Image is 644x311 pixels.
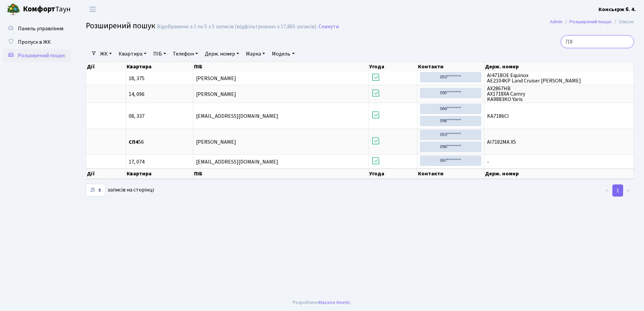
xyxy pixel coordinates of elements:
span: Таун [23,4,71,15]
span: [PERSON_NAME] [196,91,236,98]
span: Розширений пошук [86,20,155,32]
span: [PERSON_NAME] [196,138,236,146]
th: Держ. номер [484,62,634,71]
th: Дії [86,62,126,71]
span: Панель управління [18,25,63,32]
a: ЖК [97,48,115,60]
input: Пошук... [561,35,634,48]
span: 18, 375 [129,76,190,81]
th: Дії [86,169,126,179]
th: Квартира [126,62,193,71]
b: Комфорт [23,4,55,14]
a: Квартира [116,48,149,60]
th: Контакти [417,62,484,71]
a: ПІБ [151,48,169,60]
th: Держ. номер [484,169,634,179]
a: Марка [243,48,268,60]
b: СП4 [129,138,138,146]
a: Розширений пошук [3,49,71,62]
a: Пропуск в ЖК [3,35,71,49]
th: Угода [368,62,417,71]
th: Квартира [126,169,193,179]
label: записів на сторінці [86,184,154,197]
a: Модель [269,48,297,60]
span: 17, 074 [129,159,190,165]
a: Держ. номер [202,48,242,60]
th: Угода [368,169,417,179]
a: Скинути [319,24,339,30]
th: Контакти [417,169,484,179]
a: Панель управління [3,22,71,35]
span: - [487,159,631,165]
li: Список [612,18,634,26]
span: 14, 096 [129,92,190,97]
span: 08, 337 [129,113,190,119]
span: AX2867HB AX1718XA Camry KA9883KO Yaris [487,86,631,102]
a: Admin [550,18,562,25]
b: Консьєрж б. 4. [599,6,636,13]
span: Розширений пошук [18,52,65,59]
span: [PERSON_NAME] [196,75,236,82]
div: Відображено з 1 по 5 з 5 записів (відфільтровано з 17,865 записів). [157,24,317,30]
span: Пропуск в ЖК [18,38,51,46]
span: [EMAIL_ADDRESS][DOMAIN_NAME] [196,158,278,166]
select: записів на сторінці [86,184,105,197]
nav: breadcrumb [540,15,644,29]
span: [EMAIL_ADDRESS][DOMAIN_NAME] [196,112,278,120]
a: Телефон [170,48,201,60]
button: Переключити навігацію [84,4,101,15]
a: Massive Kinetic [319,299,350,306]
span: KA7186CI [487,113,631,119]
img: logo.png [7,3,20,16]
a: Розширений пошук [570,18,612,25]
th: ПІБ [193,169,368,179]
th: ПІБ [193,62,368,71]
span: 56 [129,139,190,145]
a: 1 [612,184,623,197]
span: АІ7182МА X5 [487,139,631,145]
span: АІ4718ОЕ Equinox АЕ2104КР Land Cruiser [PERSON_NAME] [487,73,631,83]
div: Розроблено . [293,299,351,306]
a: Консьєрж б. 4. [599,5,636,13]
